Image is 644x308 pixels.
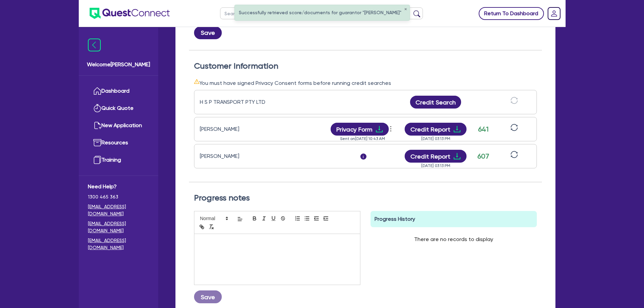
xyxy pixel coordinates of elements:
span: Welcome [PERSON_NAME] [87,61,150,69]
div: [PERSON_NAME] [200,125,284,133]
button: sync [508,150,520,162]
span: download [453,125,461,133]
span: download [375,125,383,133]
button: sync [508,123,520,135]
a: Dashboard [88,82,149,100]
a: [EMAIL_ADDRESS][DOMAIN_NAME] [88,237,149,251]
a: [EMAIL_ADDRESS][DOMAIN_NAME] [88,220,149,234]
span: sync [510,97,518,104]
span: sync [510,124,518,131]
h2: Progress notes [194,193,537,203]
span: i [360,153,366,160]
img: resources [93,139,101,147]
a: New Application [88,117,149,134]
button: Dropdown toggle [389,123,395,135]
button: ✕ [404,8,407,11]
button: Save [194,26,222,39]
h2: Customer Information [194,61,537,71]
a: [EMAIL_ADDRESS][DOMAIN_NAME] [88,203,149,217]
button: Save [194,290,222,303]
button: Credit Reportdownload [405,150,467,163]
div: [PERSON_NAME] [200,152,284,160]
div: Successfully retrieved score/documents for guarantor "[PERSON_NAME]" [235,5,409,20]
span: warning [194,79,199,84]
span: download [453,152,461,160]
button: Privacy Formdownload [331,123,389,136]
a: Dropdown toggle [545,5,563,22]
button: Credit Search [410,96,461,109]
span: Need Help? [88,183,149,191]
a: Return To Dashboard [479,7,544,20]
img: quest-connect-logo-blue [90,8,170,19]
img: icon-menu-close [88,39,101,51]
div: 641 [475,124,492,134]
input: Search by name, application ID or mobile number... [220,7,423,19]
button: sync [508,96,520,108]
img: quick-quote [93,104,101,112]
div: H S P TRANSPORT PTY LTD [200,98,284,106]
a: Quick Quote [88,100,149,117]
a: Resources [88,134,149,151]
img: training [93,156,101,164]
button: Credit Reportdownload [405,123,467,136]
div: Progress History [371,211,537,227]
img: new-application [93,121,101,129]
div: There are no records to display [406,227,501,252]
div: You must have signed Privacy Consent forms before running credit searches [194,79,537,87]
span: more [387,124,394,134]
span: sync [510,151,518,158]
a: Training [88,151,149,169]
span: 1300 465 363 [88,193,149,200]
div: 607 [475,151,492,161]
